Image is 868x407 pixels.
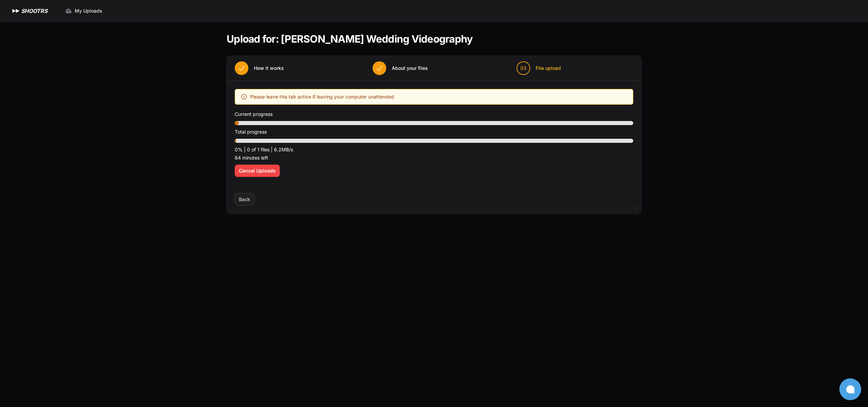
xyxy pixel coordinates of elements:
p: Current progress [235,110,633,118]
span: About your files [392,65,428,72]
button: Open chat window [839,378,861,400]
a: SHOOTRS SHOOTRS [11,7,47,15]
p: 0% | 0 of 1 files | 6.2MB/s [235,146,633,154]
p: 64 minutes left [235,154,633,162]
span: How it works [254,65,284,72]
button: How it works [227,56,292,80]
span: File upload [536,65,561,72]
div: v2 [633,204,638,212]
span: Please leave this tab active if leaving your computer unattended [250,93,394,101]
span: My Uploads [75,7,102,14]
img: SHOOTRS [11,7,21,15]
button: About your files [364,56,436,80]
span: Cancel Uploads [239,167,276,174]
h1: SHOOTRS [21,7,47,15]
a: My Uploads [61,5,106,17]
h1: Upload for: [PERSON_NAME] Wedding Videography [227,33,473,45]
button: 03 File upload [508,56,569,80]
button: Cancel Uploads [235,165,280,177]
span: 03 [520,65,526,72]
p: Total progress [235,128,633,136]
